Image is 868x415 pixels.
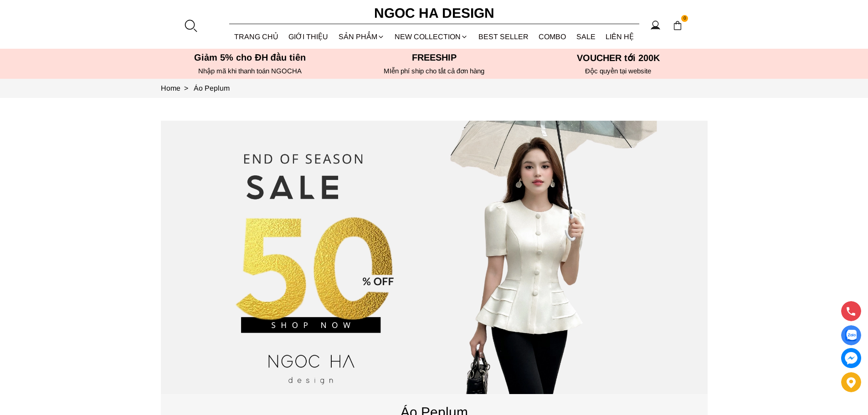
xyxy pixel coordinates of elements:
div: SẢN PHẨM [334,25,390,49]
span: > [180,84,192,92]
a: Display image [841,325,861,345]
span: 0 [681,15,688,22]
h6: MIễn phí ship cho tất cả đơn hàng [345,67,524,75]
a: Link to Áo Peplum [194,84,230,92]
img: Display image [845,330,857,341]
a: GIỚI THIỆU [283,25,334,49]
font: Giảm 5% cho ĐH đầu tiên [194,52,306,62]
img: img-CART-ICON-ksit0nf1 [673,20,683,31]
a: SALE [571,25,601,49]
font: Freeship [412,52,457,62]
a: LIÊN HỆ [601,25,639,49]
a: Link to Home [161,84,194,92]
h6: Độc quyền tại website [529,67,708,75]
font: Nhập mã khi thanh toán NGOCHA [198,67,302,75]
a: Ngoc Ha Design [366,2,503,24]
a: Combo [534,25,571,49]
a: NEW COLLECTION [390,25,473,49]
a: BEST SELLER [473,25,534,49]
a: TRANG CHỦ [229,25,284,49]
h5: VOUCHER tới 200K [529,52,708,63]
a: messenger [841,348,861,368]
